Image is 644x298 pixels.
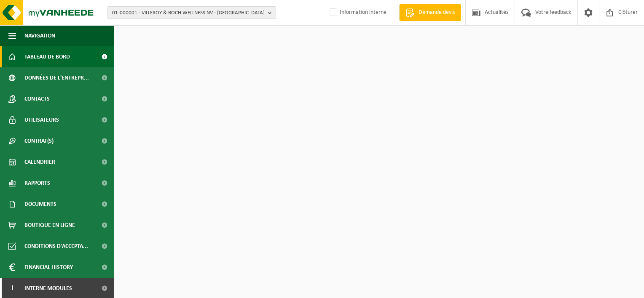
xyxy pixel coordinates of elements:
[24,67,89,88] span: Données de l'entrepr...
[399,4,461,21] a: Demande devis
[24,257,73,278] span: Financial History
[24,152,55,173] span: Calendrier
[24,194,56,215] span: Documents
[112,7,265,19] span: 01-000001 - VILLEROY & BOCH WELLNESS NV - [GEOGRAPHIC_DATA]
[107,6,276,19] button: 01-000001 - VILLEROY & BOCH WELLNESS NV - [GEOGRAPHIC_DATA]
[24,215,75,236] span: Boutique en ligne
[24,109,59,130] span: Utilisateurs
[24,25,55,46] span: Navigation
[24,46,70,67] span: Tableau de bord
[24,130,54,152] span: Contrat(s)
[24,173,50,194] span: Rapports
[24,88,50,109] span: Contacts
[416,8,457,17] span: Demande devis
[24,236,88,257] span: Conditions d'accepta...
[328,6,386,19] label: Information interne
